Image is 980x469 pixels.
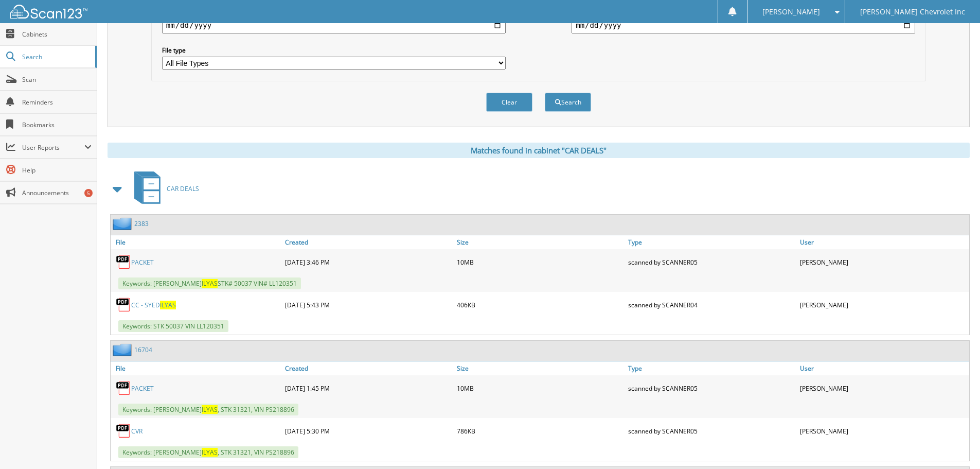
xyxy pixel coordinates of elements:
[111,235,282,249] a: File
[131,258,154,267] a: PACKET
[282,294,454,315] div: [DATE] 5:43 PM
[626,252,797,272] div: scanned by SCANNER05
[22,30,92,39] span: Cabinets
[116,297,131,312] img: PDF.png
[454,252,626,272] div: 10MB
[118,277,301,289] span: Keywords: [PERSON_NAME] STK# 50037 VIN# LL120351
[118,404,298,415] span: Keywords: [PERSON_NAME] , STK 31321, VIN PS218896
[626,361,797,375] a: Type
[108,143,970,158] div: Matches found in cabinet "CAR DEALS"
[860,9,965,15] span: [PERSON_NAME] Chevrolet Inc
[454,421,626,441] div: 786KB
[572,17,915,33] input: end
[116,254,131,270] img: PDF.png
[202,448,218,457] span: ILYAS
[202,279,218,288] span: ILYAS
[10,5,87,19] img: scan123-logo-white.svg
[128,168,199,209] a: CAR DEALS
[113,343,134,356] img: folder2.png
[118,320,228,332] span: Keywords: STK 50037 VIN LL120351
[160,301,176,309] span: ILYAS
[116,423,131,439] img: PDF.png
[202,405,218,414] span: ILYAS
[282,361,454,375] a: Created
[22,143,84,152] span: User Reports
[454,235,626,249] a: Size
[454,378,626,398] div: 10MB
[797,294,969,315] div: [PERSON_NAME]
[454,294,626,315] div: 406KB
[282,378,454,398] div: [DATE] 1:45 PM
[797,252,969,272] div: [PERSON_NAME]
[22,166,92,175] span: Help
[762,9,820,15] span: [PERSON_NAME]
[282,235,454,249] a: Created
[929,420,980,469] iframe: Chat Widget
[797,421,969,441] div: [PERSON_NAME]
[486,93,532,112] button: Clear
[131,301,176,309] a: CC - SYEDILYAS
[282,252,454,272] div: [DATE] 3:46 PM
[626,235,797,249] a: Type
[162,46,506,55] label: File type
[131,384,154,393] a: PACKET
[626,294,797,315] div: scanned by SCANNER04
[22,98,92,107] span: Reminders
[162,17,506,33] input: start
[454,361,626,375] a: Size
[131,427,142,436] a: CVR
[167,184,199,193] span: CAR DEALS
[116,380,131,396] img: PDF.png
[797,361,969,375] a: User
[797,378,969,398] div: [PERSON_NAME]
[118,446,298,458] span: Keywords: [PERSON_NAME] , STK 31321, VIN PS218896
[626,421,797,441] div: scanned by SCANNER05
[113,217,134,230] img: folder2.png
[134,219,149,228] a: 2383
[22,120,92,129] span: Bookmarks
[22,188,92,197] span: Announcements
[111,361,282,375] a: File
[797,235,969,249] a: User
[84,189,93,197] div: 5
[282,421,454,441] div: [DATE] 5:30 PM
[626,378,797,398] div: scanned by SCANNER05
[22,75,92,84] span: Scan
[22,53,90,61] span: Search
[545,93,591,112] button: Search
[134,345,152,354] a: 16704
